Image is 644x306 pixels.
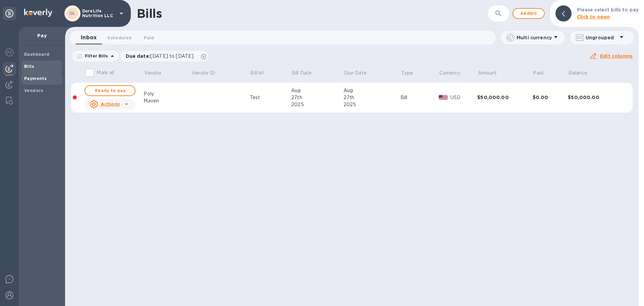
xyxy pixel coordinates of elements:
[533,70,543,77] p: Paid
[82,53,108,59] p: Filter Bills
[3,7,16,20] div: Unpin categories
[250,70,264,77] p: Bill №
[24,9,52,17] img: Logo
[107,34,131,41] span: Scheduled
[439,70,460,77] p: Currency
[292,70,312,77] p: Bill Date
[577,7,639,12] b: Please select bills to pay
[292,70,320,77] span: Bill Date
[291,94,343,101] div: 27th
[69,11,75,16] b: DL
[24,52,50,57] b: Dashboard
[192,70,224,77] span: Vendor ID
[24,64,34,69] b: Bills
[192,70,215,77] p: Vendor ID
[401,70,422,77] span: Type
[24,76,47,81] b: Payments
[477,94,533,101] div: $50,000.00
[600,53,633,59] u: Edit columns
[519,9,539,17] span: Add bill
[82,9,116,18] p: DureLife Nutrition LLC
[144,97,191,104] div: Maven
[24,32,60,39] p: Pay
[533,70,552,77] span: Paid
[250,94,291,101] div: Test
[517,34,552,41] p: Multi currency
[126,53,197,59] p: Due date :
[24,88,44,93] b: Vendors
[439,95,448,100] img: USD
[401,70,413,77] p: Type
[400,94,439,101] div: Bill
[291,87,343,94] div: Aug
[569,70,587,77] p: Balance
[586,34,618,41] p: Ungrouped
[533,94,568,101] div: $0.00
[343,87,400,94] div: Aug
[343,101,400,108] div: 2025
[101,101,120,107] u: Actions
[450,94,478,101] p: USD
[81,33,97,42] span: Inbox
[85,85,136,96] button: Ready to pay
[478,70,505,77] span: Amount
[343,94,400,101] div: 27th
[97,69,114,76] p: Mark all
[344,70,367,77] p: Due Date
[137,6,162,20] h1: Bills
[513,8,545,19] button: Addbill
[291,101,343,108] div: 2025
[120,51,208,61] div: Due date:[DATE] to [DATE]
[150,53,194,59] span: [DATE] to [DATE]
[144,70,161,77] p: Vendor
[144,70,170,77] span: Vendor
[344,70,375,77] span: Due Date
[478,70,497,77] p: Amount
[144,90,191,97] div: Poly
[250,70,273,77] span: Bill №
[568,94,623,101] div: $50,000.00
[91,87,129,95] span: Ready to pay
[569,70,596,77] span: Balance
[577,14,610,19] b: Click to open
[5,48,13,56] img: Foreign exchange
[144,34,154,41] span: Paid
